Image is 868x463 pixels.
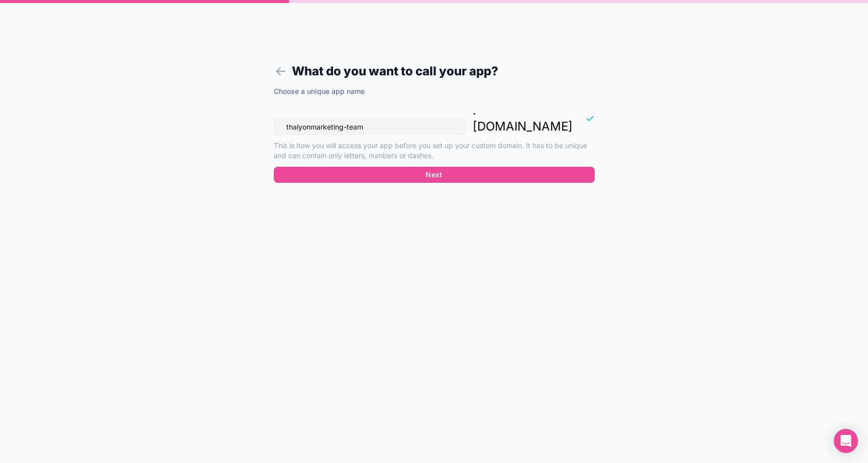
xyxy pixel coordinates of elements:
[274,62,595,80] h1: What do you want to call your app?
[274,86,365,96] label: Choose a unique app name
[473,102,573,135] p: . [DOMAIN_NAME]
[274,119,467,135] input: thalyonmarketing
[274,167,595,183] button: Next
[834,429,858,453] div: Open Intercom Messenger
[274,141,595,161] p: This is how you will access your app before you set up your custom domain. It has to be unique an...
